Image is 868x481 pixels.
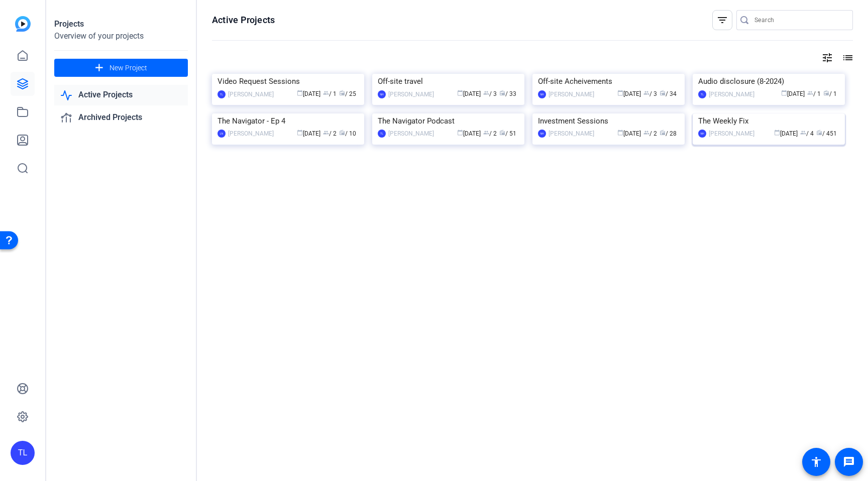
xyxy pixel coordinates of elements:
[483,130,497,137] span: / 2
[774,130,780,136] span: calendar_today
[378,90,386,98] div: NH
[800,130,806,136] span: group
[388,89,434,99] div: [PERSON_NAME]
[110,63,147,73] span: New Project
[698,90,706,98] div: TL
[483,90,497,97] span: / 3
[821,52,833,64] mat-icon: tune
[54,18,188,30] div: Projects
[457,130,463,136] span: calendar_today
[457,90,481,97] span: [DATE]
[774,130,798,137] span: [DATE]
[660,130,677,137] span: / 28
[457,130,481,137] span: [DATE]
[643,90,657,97] span: / 3
[54,30,188,42] div: Overview of your projects
[660,90,677,97] span: / 34
[660,90,666,96] span: radio
[617,130,623,136] span: calendar_today
[339,130,345,136] span: radio
[323,130,329,136] span: group
[499,90,505,96] span: radio
[378,74,519,89] div: Off-site travel
[54,85,188,105] a: Active Projects
[378,130,386,138] div: TL
[483,90,489,96] span: group
[11,441,35,465] div: TL
[339,90,356,97] span: / 25
[297,90,320,97] span: [DATE]
[538,113,679,129] div: Investment Sessions
[698,113,839,129] div: The Weekly Fix
[323,90,329,96] span: group
[499,130,505,136] span: radio
[297,130,303,136] span: calendar_today
[643,90,649,96] span: group
[228,129,274,139] div: [PERSON_NAME]
[388,129,434,139] div: [PERSON_NAME]
[538,74,679,89] div: Off-site Acheivements
[709,129,754,139] div: [PERSON_NAME]
[617,90,641,97] span: [DATE]
[457,90,463,96] span: calendar_today
[297,130,320,137] span: [DATE]
[617,90,623,96] span: calendar_today
[54,107,188,128] a: Archived Projects
[549,89,594,99] div: [PERSON_NAME]
[841,52,853,64] mat-icon: list
[807,90,813,96] span: group
[323,130,337,137] span: / 2
[807,90,821,97] span: / 1
[709,89,754,99] div: [PERSON_NAME]
[810,456,822,468] mat-icon: accessibility
[823,90,837,97] span: / 1
[499,90,516,97] span: / 33
[218,113,359,129] div: The Navigator - Ep 4
[617,130,641,137] span: [DATE]
[816,130,822,136] span: radio
[218,90,226,98] div: TL
[378,113,519,129] div: The Navigator Podcast
[660,130,666,136] span: radio
[754,14,845,26] input: Search
[538,130,546,138] div: NH
[781,90,787,96] span: calendar_today
[297,90,303,96] span: calendar_today
[499,130,516,137] span: / 51
[843,456,855,468] mat-icon: message
[698,74,839,89] div: Audio disclosure (8-2024)
[339,130,356,137] span: / 10
[538,90,546,98] div: NH
[212,14,275,26] h1: Active Projects
[218,74,359,89] div: Video Request Sessions
[549,129,594,139] div: [PERSON_NAME]
[339,90,345,96] span: radio
[54,59,188,77] button: New Project
[781,90,805,97] span: [DATE]
[800,130,814,137] span: / 4
[93,62,105,74] mat-icon: add
[823,90,829,96] span: radio
[15,16,31,32] img: blue-gradient.svg
[643,130,657,137] span: / 2
[816,130,837,137] span: / 451
[643,130,649,136] span: group
[218,130,226,138] div: LN
[228,89,274,99] div: [PERSON_NAME]
[323,90,337,97] span: / 1
[483,130,489,136] span: group
[698,130,706,138] div: NH
[716,14,728,26] mat-icon: filter_list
